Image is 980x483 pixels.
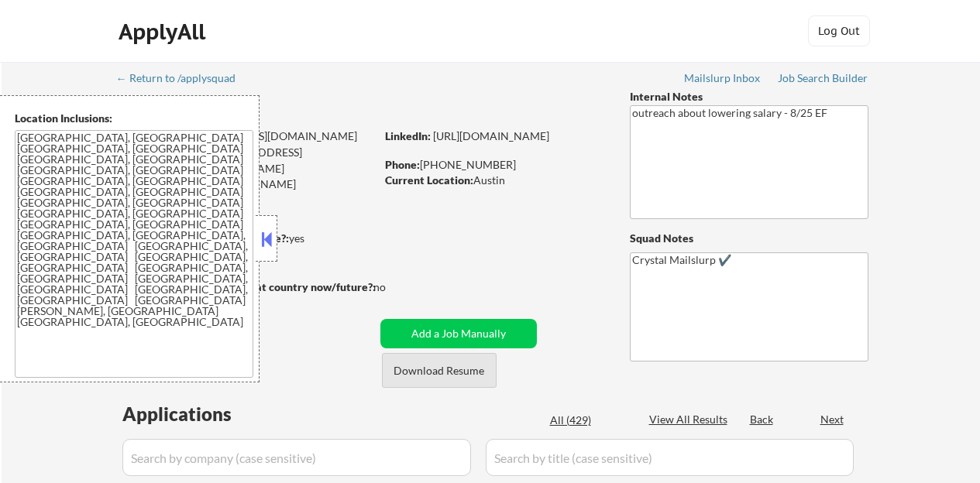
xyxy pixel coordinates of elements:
[385,157,604,173] div: [PHONE_NUMBER]
[550,413,628,428] div: All (429)
[630,89,868,104] div: Internal Notes
[385,129,431,142] strong: LinkedIn:
[116,73,250,84] div: ← Return to /applysquad
[122,439,471,476] input: Search by company (case sensitive)
[382,353,497,388] button: Download Resume
[630,231,868,246] div: Squad Notes
[385,173,473,187] strong: Current Location:
[750,412,775,427] div: Back
[778,73,868,84] div: Job Search Builder
[684,72,762,87] a: Mailslurp Inbox
[385,173,604,188] div: Austin
[486,439,854,476] input: Search by title (case sensitive)
[778,72,868,87] a: Job Search Builder
[15,111,253,126] div: Location Inclusions:
[385,158,420,171] strong: Phone:
[649,412,732,427] div: View All Results
[119,19,210,45] div: ApplyAll
[373,279,418,295] div: no
[122,405,276,423] div: Applications
[380,319,537,348] button: Add a Job Manually
[820,412,845,427] div: Next
[433,129,549,142] a: [URL][DOMAIN_NAME]
[808,15,870,46] button: Log Out
[684,73,762,84] div: Mailslurp Inbox
[116,72,250,87] a: ← Return to /applysquad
